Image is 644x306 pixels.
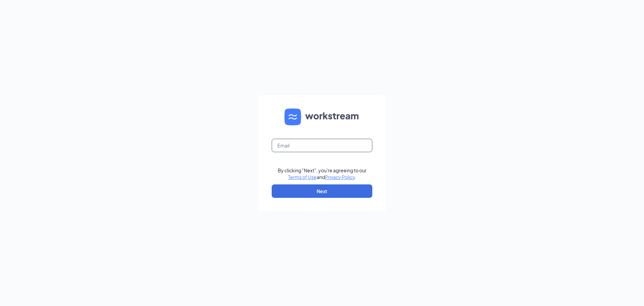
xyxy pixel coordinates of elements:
[272,184,372,198] button: Next
[278,167,367,180] div: By clicking "Next", you're agreeing to our and .
[325,174,355,180] a: Privacy Policy
[288,174,317,180] a: Terms of Use
[272,139,372,152] input: Email
[284,108,360,125] img: WS logo and Workstream text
